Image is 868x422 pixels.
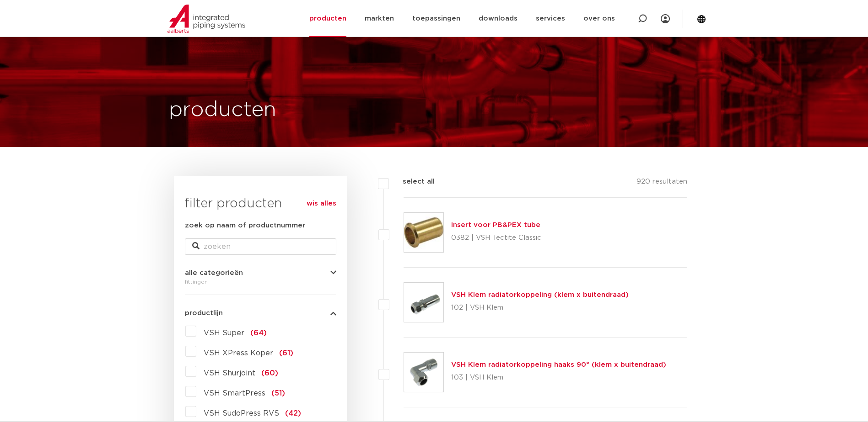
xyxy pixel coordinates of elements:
button: productlijn [185,310,336,316]
p: 103 | VSH Klem [451,370,666,385]
span: alle categorieën [185,269,243,276]
span: VSH SmartPress [204,390,265,397]
a: wis alles [307,198,336,209]
img: Thumbnail for VSH Klem radiatorkoppeling haaks 90° (klem x buitendraad) [404,353,443,392]
span: VSH Shurjoint [204,369,255,377]
p: 102 | VSH Klem [451,301,629,315]
img: Thumbnail for VSH Klem radiatorkoppeling (klem x buitendraad) [404,283,443,322]
span: VSH XPress Koper [204,349,273,357]
p: 0382 | VSH Tectite Classic [451,231,541,245]
label: select all [389,176,435,187]
h1: producten [169,95,276,125]
img: Thumbnail for Insert voor PB&PEX tube [404,213,443,252]
a: VSH Klem radiatorkoppeling haaks 90° (klem x buitendraad) [451,361,666,368]
span: (64) [250,329,267,337]
span: (51) [271,390,285,397]
span: (42) [285,410,301,417]
a: VSH Klem radiatorkoppeling (klem x buitendraad) [451,291,629,298]
div: fittingen [185,276,336,287]
span: VSH Super [204,329,244,337]
span: (60) [261,369,278,377]
input: zoeken [185,238,336,255]
span: (61) [279,349,293,357]
a: Insert voor PB&PEX tube [451,222,540,228]
span: VSH SudoPress RVS [204,410,279,417]
button: alle categorieën [185,269,336,276]
span: productlijn [185,310,223,316]
label: zoek op naam of productnummer [185,220,305,231]
p: 920 resultaten [636,176,687,190]
h3: filter producten [185,195,336,213]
